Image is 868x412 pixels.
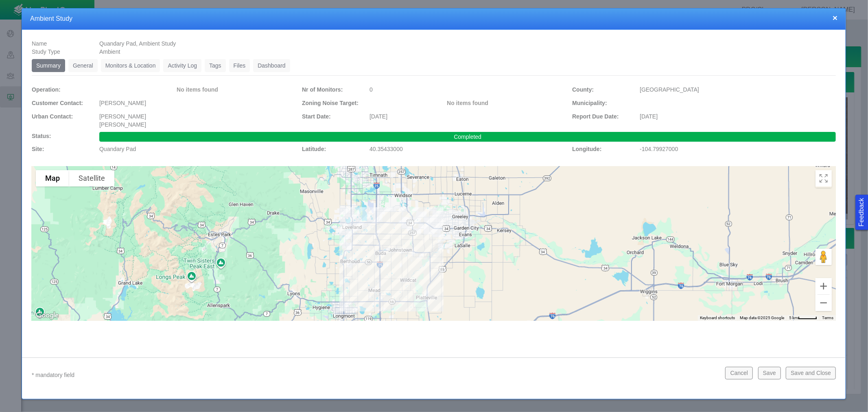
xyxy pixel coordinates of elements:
div: Completed [99,132,836,142]
a: Monitors & Location [101,59,160,72]
span: 0 [370,86,373,93]
a: Activity Log [163,59,201,72]
a: Files [229,59,250,72]
button: Drag Pegman onto the map to open Street View [816,249,832,265]
span: [GEOGRAPHIC_DATA] [640,86,699,93]
button: Zoom in [816,278,832,294]
span: [PERSON_NAME] [99,121,146,128]
button: Toggle Fullscreen in browser window [816,170,832,186]
span: Site: [32,146,44,152]
a: Dashboard [253,59,290,72]
span: Nr of Monitors: [302,86,343,93]
label: No items found [177,85,218,94]
label: No items found [447,99,488,107]
div: -104.79927000 [640,142,836,156]
div: 40.35433000 [370,142,566,156]
span: [PERSON_NAME] [99,100,146,106]
span: Zoning Noise Target: [302,100,359,106]
span: Longitude: [572,146,601,152]
span: Map data ©2025 Google [740,316,784,320]
span: Quandary Pad, Ambient Study [99,40,176,47]
span: Ambient [99,48,120,55]
span: Quandary Pad [99,146,136,152]
p: * mandatory field [32,370,719,380]
span: Customer Contact: [32,100,83,106]
span: [DATE] [370,113,387,120]
span: Latitude: [302,146,326,152]
span: Urban Contact: [32,113,73,120]
button: close [833,13,837,22]
button: Keyboard shortcuts [700,315,735,321]
span: Status: [32,133,51,139]
span: 5 km [789,316,798,320]
a: General [68,59,98,72]
button: Zoom out [816,295,832,311]
button: Map Scale: 5 km per 43 pixels [787,315,820,321]
button: Save and Close [786,367,836,379]
button: Show street map [36,170,69,186]
button: Save [758,367,781,379]
span: Name [32,40,47,47]
span: Start Date: [302,113,331,120]
span: [DATE] [640,113,658,120]
span: Operation: [32,86,61,93]
span: County: [572,86,594,93]
a: Tags [205,59,226,72]
img: Google [34,310,61,321]
span: [PERSON_NAME] [99,113,146,120]
a: Summary [32,59,65,72]
h4: Ambient Study [30,15,837,23]
a: Terms (opens in new tab) [822,316,833,320]
button: Cancel [725,367,753,379]
a: Open this area in Google Maps (opens a new window) [34,310,61,321]
span: Municipality: [572,100,607,106]
span: Study Type [32,48,60,55]
span: Report Due Date: [572,113,619,120]
button: Show satellite imagery [69,170,114,186]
